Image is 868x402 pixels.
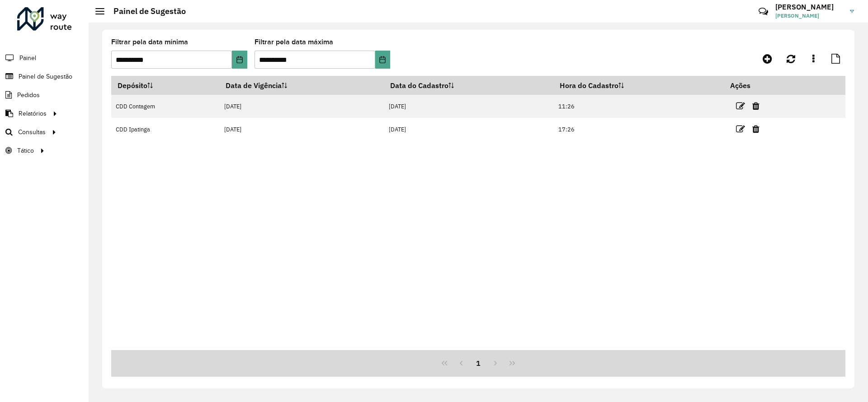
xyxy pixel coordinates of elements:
[752,123,759,135] a: Excluir
[775,12,843,20] span: [PERSON_NAME]
[219,118,384,141] td: [DATE]
[384,76,553,95] th: Data do Cadastro
[219,76,384,95] th: Data de Vigência
[19,53,36,63] span: Painel
[18,127,46,137] span: Consultas
[384,95,553,118] td: [DATE]
[736,123,745,135] a: Editar
[752,100,759,112] a: Excluir
[754,2,773,21] a: Contato Rápido
[736,100,745,112] a: Editar
[219,95,384,118] td: [DATE]
[104,6,186,16] h2: Painel de Sugestão
[19,109,47,118] span: Relatórios
[375,51,390,69] button: Choose Date
[111,76,219,95] th: Depósito
[553,118,724,141] td: 17:26
[232,51,247,69] button: Choose Date
[384,118,553,141] td: [DATE]
[775,3,843,11] h3: [PERSON_NAME]
[255,37,333,47] label: Filtrar pela data máxima
[553,76,724,95] th: Hora do Cadastro
[17,146,34,155] span: Tático
[470,355,487,372] button: 1
[19,72,72,81] span: Painel de Sugestão
[553,95,724,118] td: 11:26
[111,95,219,118] td: CDD Contagem
[111,37,188,47] label: Filtrar pela data mínima
[17,90,40,100] span: Pedidos
[111,118,219,141] td: CDD Ipatinga
[724,76,778,95] th: Ações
